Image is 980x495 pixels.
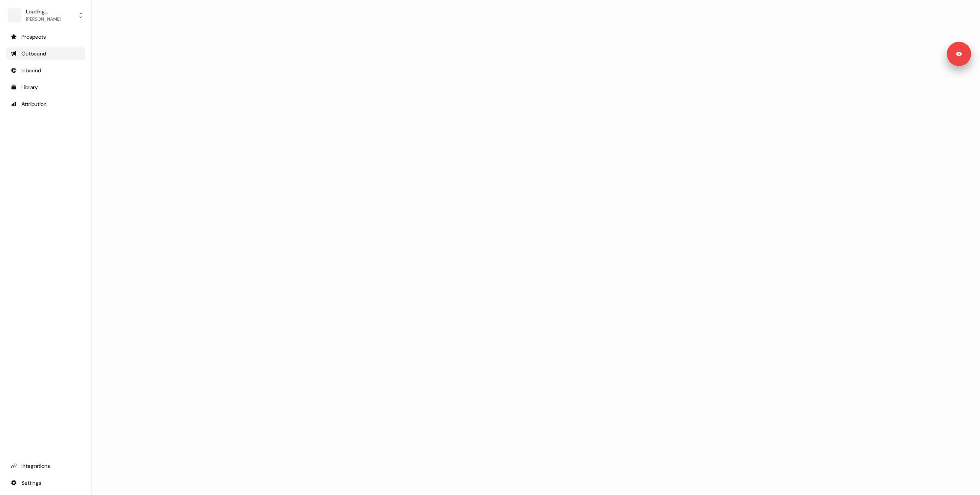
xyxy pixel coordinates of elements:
[11,83,81,91] div: Library
[6,98,85,110] a: Go to attribution
[6,6,85,24] button: Loading...[PERSON_NAME]
[11,67,81,74] div: Inbound
[11,479,81,487] div: Settings
[11,100,81,108] div: Attribution
[26,8,60,15] div: Loading...
[6,47,85,60] a: Go to outbound experience
[6,460,85,472] a: Go to integrations
[6,31,85,43] a: Go to prospects
[11,33,81,41] div: Prospects
[6,81,85,93] a: Go to templates
[11,50,81,57] div: Outbound
[11,462,81,470] div: Integrations
[26,15,60,23] div: [PERSON_NAME]
[6,64,85,77] a: Go to Inbound
[6,477,85,489] a: Go to integrations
